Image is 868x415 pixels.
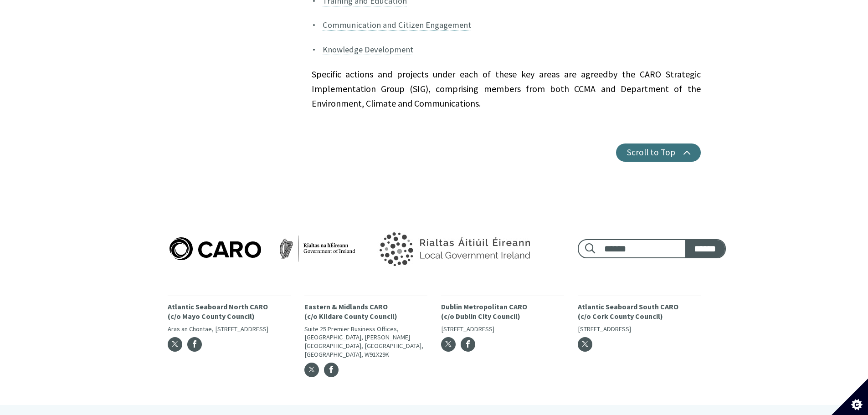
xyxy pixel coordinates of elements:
img: Government of Ireland logo [359,220,548,277]
a: Facebook [461,337,475,352]
a: Communication and Citizen Engagement [323,20,471,31]
a: Facebook [324,363,339,377]
span: by the CARO Strategic Implementation Group (SIG), comprising members from both CCMA and Departmen... [312,68,701,109]
span: S [312,68,316,80]
p: [STREET_ADDRESS] [441,325,564,333]
a: Facebook [187,337,202,352]
p: Aras an Chontae, [STREET_ADDRESS] [168,325,291,333]
p: [STREET_ADDRESS] [578,325,701,333]
a: Twitter [168,337,182,352]
a: Twitter [441,337,456,352]
p: Dublin Metropolitan CARO (c/o Dublin City Council) [441,302,564,321]
span: pecific actions and projects under each of these key areas are agreed [316,68,608,80]
img: Caro logo [168,236,357,262]
p: Atlantic Seaboard South CARO (c/o Cork County Council) [578,302,701,321]
button: Set cookie preferences [832,379,868,415]
a: Twitter [578,337,592,352]
p: Atlantic Seaboard North CARO (c/o Mayo County Council) [168,302,291,321]
a: Knowledge Development [323,44,413,55]
button: Scroll to Top [616,143,701,162]
p: Suite 25 Premier Business Offices, [GEOGRAPHIC_DATA], [PERSON_NAME][GEOGRAPHIC_DATA], [GEOGRAPHIC... [304,325,427,359]
p: Eastern & Midlands CARO (c/o Kildare County Council) [304,302,427,321]
a: Twitter [304,363,319,377]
